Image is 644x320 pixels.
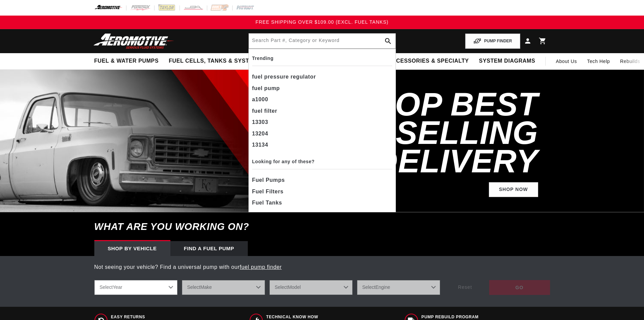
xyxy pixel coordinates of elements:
h2: SHOP BEST SELLING FUEL DELIVERY [249,90,538,175]
input: Search by Part Number, Category or Keyword [249,34,396,48]
img: Aeromotive [92,33,176,49]
p: Not seeing your vehicle? Find a universal pump with our [94,263,550,272]
a: Shop Now [489,182,538,197]
button: PUMP FINDER [465,34,520,49]
div: 13303 [252,116,392,128]
span: About Us [556,59,577,64]
span: Tech Help [587,58,610,65]
b: Trending [252,56,274,61]
button: search button [381,34,396,48]
span: Easy Returns [111,314,180,320]
span: Rebuilds [620,58,640,65]
span: Fuel & Water Pumps [94,58,159,65]
select: Engine [357,280,440,295]
summary: Tech Help [582,53,615,69]
select: Make [182,280,265,295]
span: System Diagrams [479,58,535,65]
div: 13204 [252,128,392,140]
summary: Accessories & Specialty [383,53,474,69]
span: Pump Rebuild program [422,314,545,320]
span: Accessories & Specialty [388,58,469,65]
summary: Fuel & Water Pumps [89,53,164,69]
summary: System Diagrams [474,53,540,69]
div: 13134 [252,139,392,151]
span: Fuel Pumps [252,175,285,185]
b: Looking for any of these? [252,159,315,164]
span: Fuel Cells, Tanks & Systems [169,58,261,65]
span: FREE SHIPPING OVER $109.00 (EXCL. FUEL TANKS) [256,19,388,25]
div: Find a Fuel Pump [170,241,248,256]
a: About Us [551,53,582,69]
div: fuel pump [252,83,392,94]
div: a1000 [252,94,392,105]
select: Model [269,280,353,295]
div: fuel pressure regulator [252,71,392,83]
select: Year [94,280,177,295]
span: Fuel Filters [252,187,284,196]
summary: Fuel Cells, Tanks & Systems [164,53,266,69]
div: fuel filter [252,105,392,117]
a: fuel pump finder [240,264,282,270]
span: Fuel Tanks [252,198,282,208]
span: Technical Know How [266,314,365,320]
div: Shop by vehicle [94,241,170,256]
h6: What are you working on? [77,212,567,241]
